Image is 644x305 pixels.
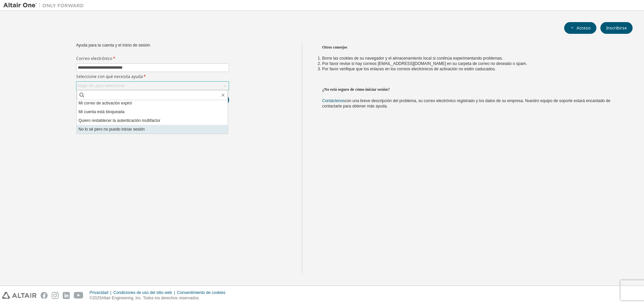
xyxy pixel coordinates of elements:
font: Correo electrónico [76,56,112,61]
font: con una breve descripción del problema, su correo electrónico registrado y los datos de su empres... [322,98,610,108]
img: instagram.svg [52,292,59,299]
font: 2025 [93,296,102,300]
font: Haga clic para seleccionar [78,83,125,88]
img: Altair Uno [3,2,87,9]
button: Inscribirse [600,22,633,34]
font: Ayuda para la cuenta y el inicio de sesión [76,43,150,48]
font: Privacidad [90,290,108,295]
img: youtube.svg [74,292,84,299]
font: Otros consejos [322,45,347,50]
img: linkedin.svg [63,292,70,299]
font: ¿No está seguro de cómo iniciar sesión? [322,87,390,92]
img: facebook.svg [41,292,48,299]
font: Acceso [577,25,591,31]
font: Inscribirse [606,25,627,31]
font: Borre las cookies de su navegador y el almacenamiento local si continúa experimentando problemas. [322,56,503,61]
img: altair_logo.svg [2,292,37,299]
font: Altair Engineering, Inc. Todos los derechos reservados. [101,296,200,300]
font: Mi correo de activación expiró [78,101,132,105]
font: Condiciones de uso del sitio web [113,290,172,295]
font: Por favor revise si hay correos [EMAIL_ADDRESS][DOMAIN_NAME] en su carpeta de correo no deseado o... [322,61,527,66]
font: Por favor verifique que los enlaces en los correos electrónicos de activación no estén caducados. [322,67,496,71]
font: Consentimiento de cookies [177,290,225,295]
font: © [90,296,93,300]
a: Contáctenos [322,98,345,103]
button: Acceso [564,22,596,34]
div: Haga clic para seleccionar [76,82,229,90]
font: Seleccione con qué necesita ayuda [76,74,143,79]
